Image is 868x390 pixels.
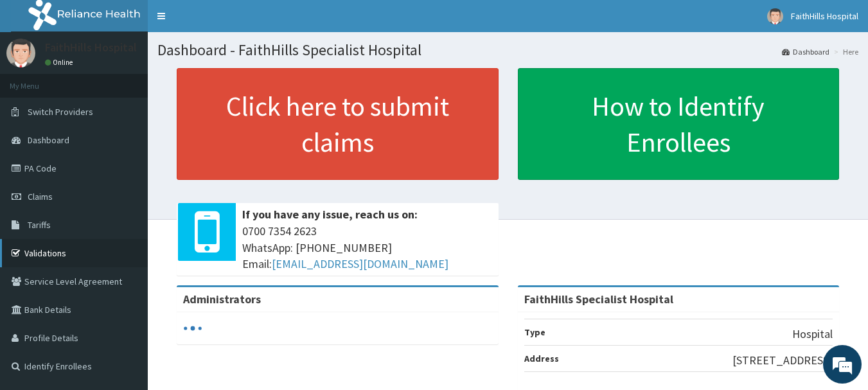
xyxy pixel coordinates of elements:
[177,68,499,180] a: Click here to submit claims
[6,39,35,67] img: User Image
[767,8,783,24] img: User Image
[45,58,76,67] a: Online
[242,207,418,222] b: If you have any issue, reach us on:
[183,319,202,338] svg: audio-loading
[524,292,673,306] strong: FaithHills Specialist Hospital
[28,134,69,146] span: Dashboard
[831,46,858,57] li: Here
[28,191,53,202] span: Claims
[28,106,93,118] span: Switch Providers
[183,292,261,306] b: Administrators
[6,256,245,301] textarea: Type your message and hit 'Enter'
[75,114,177,244] span: We're online!
[24,64,52,96] img: d_794563401_company_1708531726252_794563401
[272,256,448,271] a: [EMAIL_ADDRESS][DOMAIN_NAME]
[45,42,137,53] p: FaithHills Hospital
[792,326,833,342] p: Hospital
[524,326,545,338] b: Type
[732,352,833,369] p: [STREET_ADDRESS]
[211,6,242,37] div: Minimize live chat window
[28,219,51,231] span: Tariffs
[782,46,829,57] a: Dashboard
[242,223,492,272] span: 0700 7354 2623 WhatsApp: [PHONE_NUMBER] Email:
[67,72,216,89] div: Chat with us now
[791,10,858,22] span: FaithHills Hospital
[518,68,840,180] a: How to Identify Enrollees
[524,353,559,364] b: Address
[157,42,858,58] h1: Dashboard - FaithHills Specialist Hospital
